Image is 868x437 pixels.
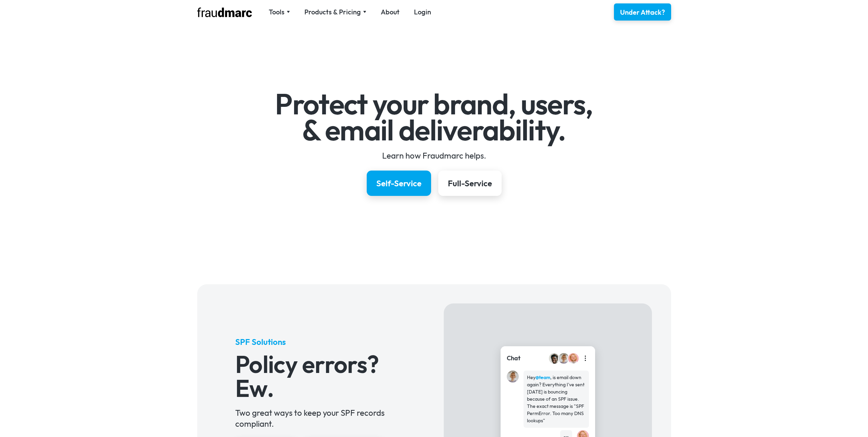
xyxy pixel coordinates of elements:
h5: SPF Solutions [235,336,405,347]
div: Products & Pricing [304,7,366,17]
div: Products & Pricing [304,7,361,17]
a: Under Attack? [614,3,671,21]
h3: Policy errors? Ew. [235,352,405,400]
div: Under Attack? [620,8,665,17]
div: Tools [269,7,290,17]
strong: @team [536,374,550,380]
a: Self-Service [367,171,431,196]
div: Full-Service [448,178,492,189]
a: About [381,7,400,17]
a: Full-Service [438,171,502,196]
div: Chat [507,354,520,363]
div: Learn how Fraudmarc helps. [235,150,633,161]
h1: Protect your brand, users, & email deliverability. [235,91,633,143]
div: Two great ways to keep your SPF records compliant. [235,407,405,429]
div: Tools [269,7,285,17]
div: Hey , is email down again? Everything I've sent [DATE] is bouncing because of an SPF issue. The e... [527,374,586,424]
div: Self-Service [376,178,422,189]
a: Login [414,7,431,17]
